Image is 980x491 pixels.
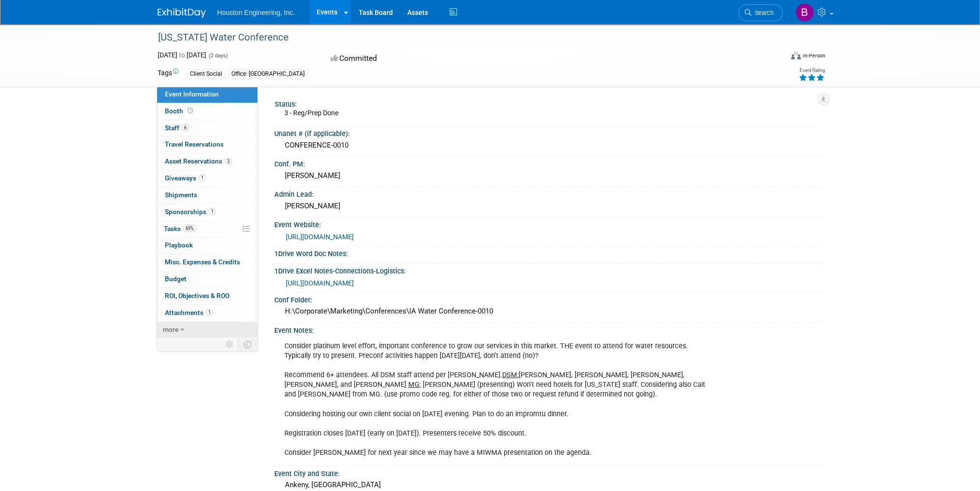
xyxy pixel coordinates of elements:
div: Committed [328,50,541,67]
span: to [177,51,187,59]
u: MG: [408,381,421,389]
div: [PERSON_NAME] [282,168,816,183]
a: Travel Reservations [157,136,257,153]
div: H:\Corporate\Marketing\Conferences\IA Water Conference-0010 [282,304,816,319]
a: Staff6 [157,120,257,136]
span: Tasks [164,225,196,232]
span: 1 [206,309,213,316]
div: Conf. PM: [274,157,823,169]
span: Misc. Expenses & Credits [165,258,240,266]
div: Client Social [187,69,225,79]
span: Playbook [165,241,193,249]
span: Houston Engineering, Inc. [217,9,295,16]
span: Giveaways [165,174,206,182]
a: Budget [157,271,257,287]
u: DSM: [502,371,519,379]
span: Sponsorships [165,208,216,216]
span: 3 - Reg/Prep Done [284,109,338,117]
a: [URL][DOMAIN_NAME] [286,233,354,241]
div: Event City and State: [274,466,823,478]
span: Asset Reservations [165,157,232,165]
span: more [163,326,178,333]
a: [URL][DOMAIN_NAME] [286,279,354,287]
a: Giveaways1 [157,170,257,187]
div: Event Website: [274,218,823,230]
span: 1 [199,174,206,181]
div: Event Rating [798,68,824,73]
div: Admin Lead: [274,187,823,199]
td: Toggle Event Tabs [238,338,257,351]
img: ExhibitDay [158,8,206,18]
span: [DATE] [DATE] [158,51,206,59]
a: Shipments [157,187,257,204]
span: 6 [182,124,189,131]
div: Event Format [726,50,825,65]
a: Tasks69% [157,221,257,237]
a: Sponsorships1 [157,204,257,220]
div: CONFERENCE-0010 [282,138,816,153]
div: 1Drive Excel Notes-Connections-Logistics: [274,264,823,276]
span: Search [752,9,774,16]
a: Misc. Expenses & Credits [157,254,257,271]
span: Travel Reservations [165,140,224,148]
span: ROI, Objectives & ROO [165,292,229,300]
img: Bret Zimmerman [795,3,814,22]
span: (2 days) [208,53,228,59]
span: Booth [165,107,195,115]
div: Office: [GEOGRAPHIC_DATA] [228,69,308,79]
span: Attachments [165,309,213,316]
div: Status: [275,97,819,109]
span: Booth not reserved yet [186,107,195,114]
span: Shipments [165,191,197,199]
img: Format-Inperson.png [791,52,801,59]
a: ROI, Objectives & ROO [157,288,257,304]
span: 69% [183,225,196,232]
span: Budget [165,275,187,283]
span: 3 [225,158,232,165]
div: 1Drive Word Doc Notes: [274,246,823,259]
span: Event Information [165,90,219,98]
div: Consider platinum level effort, important conference to grow our services in this market. THE eve... [278,337,716,463]
td: Tags [158,68,178,79]
a: Attachments1 [157,305,257,321]
a: Asset Reservations3 [157,153,257,170]
a: Search [738,4,783,21]
a: Booth [157,103,257,120]
td: Personalize Event Tab Strip [221,338,238,351]
a: more [157,322,257,338]
div: Unanet # (if applicable): [274,126,823,138]
a: Event Information [157,86,257,103]
div: Conf Folder: [274,293,823,305]
div: In-Person [802,52,825,59]
div: [US_STATE] Water Conference [155,29,768,46]
span: Staff [165,124,189,132]
div: Event Notes: [274,323,823,335]
span: 1 [209,208,216,215]
a: Playbook [157,237,257,254]
div: [PERSON_NAME] [282,199,816,214]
